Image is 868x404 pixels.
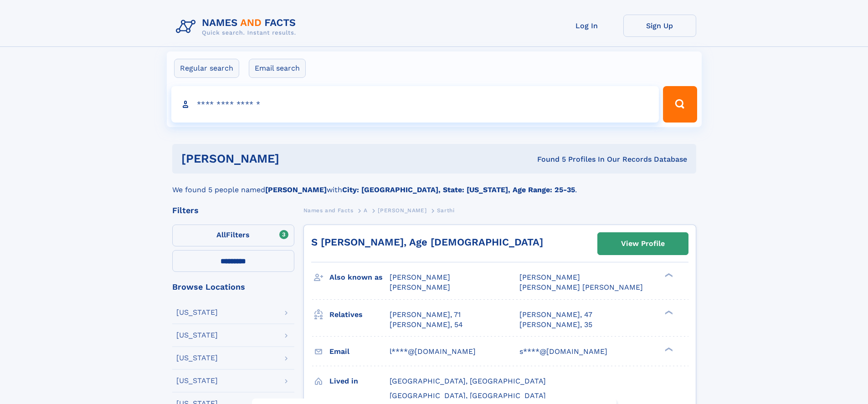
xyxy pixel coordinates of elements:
[519,320,592,330] a: [PERSON_NAME], 35
[598,233,688,255] a: View Profile
[378,205,426,216] a: [PERSON_NAME]
[390,283,450,291] span: [PERSON_NAME]
[265,185,327,194] b: [PERSON_NAME]
[519,273,580,281] span: [PERSON_NAME]
[174,59,239,78] label: Regular search
[303,205,354,216] a: Names and Facts
[249,59,306,78] label: Email search
[176,309,218,316] div: [US_STATE]
[437,207,455,214] span: Sarthi
[329,270,390,285] h3: Also known as
[172,15,303,39] img: Logo Names and Facts
[172,206,294,215] div: Filters
[171,86,659,123] input: search input
[550,15,623,37] a: Log In
[329,344,390,359] h3: Email
[390,273,450,281] span: [PERSON_NAME]
[329,373,390,389] h3: Lived in
[176,377,218,384] div: [US_STATE]
[663,272,673,278] div: ❯
[176,354,218,362] div: [US_STATE]
[364,207,368,214] span: A
[519,283,643,291] span: [PERSON_NAME] [PERSON_NAME]
[390,377,546,385] span: [GEOGRAPHIC_DATA], [GEOGRAPHIC_DATA]
[390,310,461,320] a: [PERSON_NAME], 71
[408,154,687,164] div: Found 5 Profiles In Our Records Database
[663,346,673,352] div: ❯
[663,86,697,123] button: Search Button
[342,185,575,194] b: City: [GEOGRAPHIC_DATA], State: [US_STATE], Age Range: 25-35
[311,236,543,248] a: S [PERSON_NAME], Age [DEMOGRAPHIC_DATA]
[172,283,294,291] div: Browse Locations
[663,309,673,315] div: ❯
[172,225,294,246] label: Filters
[364,205,368,216] a: A
[623,15,696,37] a: Sign Up
[519,310,592,320] a: [PERSON_NAME], 47
[390,320,463,330] a: [PERSON_NAME], 54
[378,207,426,214] span: [PERSON_NAME]
[172,174,696,195] div: We found 5 people named with .
[329,307,390,322] h3: Relatives
[216,230,226,239] span: All
[390,391,546,400] span: [GEOGRAPHIC_DATA], [GEOGRAPHIC_DATA]
[176,332,218,339] div: [US_STATE]
[621,233,665,254] div: View Profile
[181,153,408,164] h1: [PERSON_NAME]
